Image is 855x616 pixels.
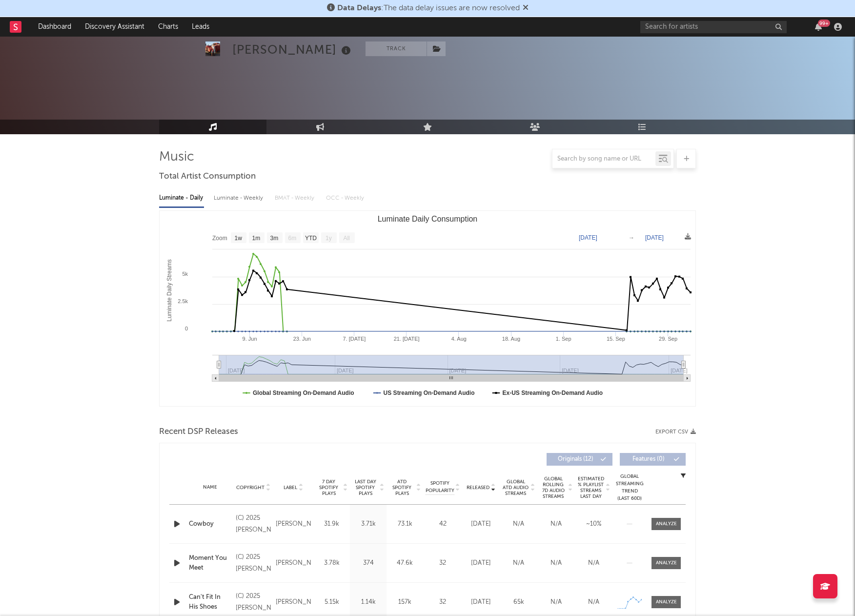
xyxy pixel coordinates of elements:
span: Recent DSP Releases [159,426,238,438]
span: Spotify Popularity [426,480,454,494]
div: (C) 2025 [PERSON_NAME] [236,513,271,536]
text: 15. Sep [607,336,625,342]
span: Estimated % Playlist Streams Last Day [577,476,604,499]
span: Global Rolling 7D Audio Streams [540,476,567,499]
text: 1m [252,235,261,242]
span: Copyright [236,485,265,491]
span: Released [467,485,489,491]
text: 9. Jun [243,336,257,342]
text: 7. [DATE] [343,336,366,342]
a: Leads [185,17,216,37]
text: Zoom [212,235,227,242]
button: Export CSV [655,429,696,435]
text: Ex-US Streaming On-Demand Audio [503,390,603,396]
span: Dismiss [523,4,529,12]
a: Cowboy [189,519,231,529]
text: 1w [235,235,243,242]
div: 31.9k [316,519,347,529]
text: 2.5k [178,298,188,304]
span: Label [284,485,297,491]
div: 5.15k [316,597,347,607]
div: N/A [577,597,610,607]
text: 29. Sep [659,336,677,342]
div: 99 + [818,20,830,27]
a: Discovery Assistant [78,17,151,37]
span: 7 Day Spotify Plays [316,479,342,496]
div: ~ 10 % [577,519,610,529]
div: 3.71k [352,519,384,529]
div: 73.1k [389,519,421,529]
div: 65k [502,597,535,607]
button: Originals(12) [547,453,612,466]
span: : The data delay issues are now resolved [337,4,520,12]
div: 374 [352,558,384,568]
text: 1y [326,235,332,242]
text: [DATE] [645,234,664,241]
text: 4. Aug [451,336,467,342]
div: [PERSON_NAME] [276,518,311,530]
text: YTD [305,235,317,242]
text: US Streaming On-Demand Audio [384,390,475,396]
text: All [343,235,349,242]
span: Originals ( 12 ) [553,456,598,462]
div: Luminate - Weekly [214,190,265,206]
div: (C) 2025 [PERSON_NAME] [236,552,271,575]
text: 6m [288,235,297,242]
a: Can't Fit In His Shoes [189,593,231,612]
button: Features(0) [620,453,686,466]
button: 99+ [815,23,822,31]
div: 47.6k [389,558,421,568]
div: [PERSON_NAME] [276,596,311,608]
text: 1. Sep [556,336,571,342]
div: Luminate - Daily [159,190,204,206]
div: N/A [540,558,572,568]
span: Total Artist Consumption [159,171,256,183]
div: [PERSON_NAME] [232,41,353,58]
text: 18. Aug [502,336,520,342]
a: Moment You Meet [189,554,231,573]
text: 21. [DATE] [394,336,420,342]
text: 3m [270,235,279,242]
div: N/A [540,519,572,529]
div: (C) 2025 [PERSON_NAME] [236,591,271,614]
text: [DATE] [579,234,597,241]
button: Track [366,41,427,56]
div: N/A [502,519,535,529]
div: [DATE] [465,519,497,529]
a: Charts [151,17,185,37]
input: Search for artists [640,21,787,33]
div: 3.78k [316,558,347,568]
text: 5k [182,271,188,277]
text: Global Streaming On-Demand Audio [253,390,354,396]
span: Features ( 0 ) [626,456,671,462]
div: [PERSON_NAME] [276,557,311,569]
svg: Luminate Daily Consumption [160,211,695,406]
text: 0 [185,326,188,331]
span: Data Delays [337,4,381,12]
span: Last Day Spotify Plays [352,479,378,496]
a: Dashboard [31,17,78,37]
text: 23. Jun [293,336,311,342]
div: 32 [426,558,460,568]
span: Global ATD Audio Streams [502,479,529,496]
div: N/A [577,558,610,568]
input: Search by song name or URL [552,155,655,163]
text: Luminate Daily Consumption [378,215,478,223]
text: Luminate Daily Streams [166,259,173,321]
div: N/A [502,558,535,568]
text: → [629,234,634,241]
div: 42 [426,519,460,529]
div: 32 [426,597,460,607]
span: ATD Spotify Plays [389,479,415,496]
div: 157k [389,597,421,607]
div: Name [189,484,231,491]
div: [DATE] [465,597,497,607]
div: 1.14k [352,597,384,607]
div: [DATE] [465,558,497,568]
div: Global Streaming Trend (Last 60D) [615,473,644,502]
div: N/A [540,597,572,607]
